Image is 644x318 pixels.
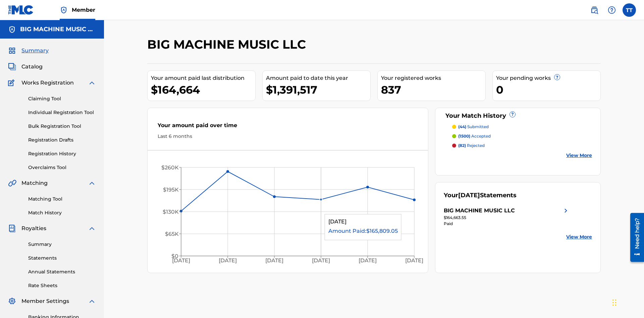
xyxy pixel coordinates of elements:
a: Overclaims Tool [28,164,96,171]
span: Member [72,6,95,14]
span: ? [554,74,560,80]
a: (44) submitted [452,124,592,130]
tspan: [DATE] [359,258,377,264]
img: help [608,6,616,14]
div: Your amount paid last distribution [151,74,255,82]
div: Your registered works [381,74,485,82]
img: Royalties [8,224,16,232]
div: Drag [612,293,616,313]
div: BIG MACHINE MUSIC LLC [444,207,515,215]
div: Amount paid to date this year [266,74,370,82]
span: Royalties [21,224,46,232]
div: $164,663.55 [444,215,570,221]
iframe: Chat Widget [610,286,644,318]
img: Works Registration [8,79,17,87]
a: BIG MACHINE MUSIC LLCright chevron icon$164,663.55Paid [444,207,570,227]
a: (82) rejected [452,143,592,149]
img: Summary [8,47,16,55]
a: View More [566,233,592,241]
p: accepted [458,133,491,139]
a: Public Search [588,3,601,17]
span: Matching [21,179,48,187]
img: Catalog [8,63,16,71]
div: $164,664 [151,82,255,97]
img: expand [88,79,96,87]
tspan: $260K [161,164,179,171]
span: Member Settings [21,297,69,305]
a: View More [566,152,592,159]
a: Bulk Registration Tool [28,123,96,130]
span: (82) [458,143,466,148]
img: MLC Logo [8,5,34,15]
a: Annual Statements [28,268,96,275]
a: Statements [28,255,96,262]
img: expand [88,297,96,305]
div: Paid [444,221,570,227]
a: Registration Drafts [28,137,96,144]
a: Match History [28,209,96,216]
div: Your Match History [444,111,592,120]
p: submitted [458,124,489,130]
a: Claiming Tool [28,95,96,102]
a: Summary [28,241,96,248]
a: CatalogCatalog [8,63,43,71]
div: 837 [381,82,485,97]
div: Your Statements [444,191,517,200]
img: expand [88,224,96,232]
iframe: Resource Center [625,210,644,265]
tspan: [DATE] [312,258,330,264]
span: ? [510,112,515,117]
tspan: $195K [163,187,179,193]
img: search [590,6,598,14]
span: Works Registration [21,79,74,87]
img: Matching [8,179,16,187]
h2: BIG MACHINE MUSIC LLC [147,37,309,52]
span: [DATE] [458,192,480,199]
div: $1,391,517 [266,82,370,97]
tspan: [DATE] [219,258,237,264]
tspan: [DATE] [172,258,190,264]
img: Member Settings [8,297,16,305]
p: rejected [458,143,485,149]
img: Accounts [8,25,16,34]
div: User Menu [623,3,636,17]
img: Top Rightsholder [60,6,68,14]
tspan: [DATE] [406,258,424,264]
img: expand [88,179,96,187]
tspan: $0 [171,253,178,259]
a: Individual Registration Tool [28,109,96,116]
a: Rate Sheets [28,282,96,289]
a: Matching Tool [28,196,96,203]
tspan: [DATE] [265,258,283,264]
a: SummarySummary [8,47,49,55]
div: Help [605,3,619,17]
div: Your pending works [496,74,600,82]
span: Summary [21,47,49,55]
h5: BIG MACHINE MUSIC LLC [20,25,96,33]
tspan: $130K [163,209,179,215]
div: Last 6 months [158,133,418,140]
div: 0 [496,82,600,97]
a: Registration History [28,150,96,157]
img: right chevron icon [562,207,570,215]
div: Your amount paid over time [158,121,418,133]
span: Catalog [21,63,43,71]
span: (1500) [458,134,470,139]
tspan: $65K [165,231,179,237]
span: (44) [458,124,466,129]
a: (1500) accepted [452,133,592,139]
